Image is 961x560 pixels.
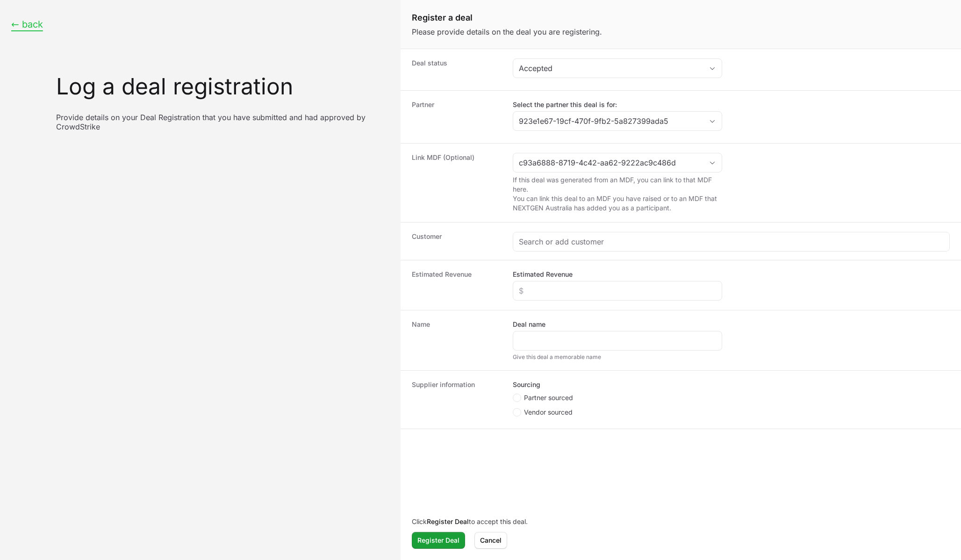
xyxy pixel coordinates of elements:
[412,153,502,213] dt: Link MDF (Optional)
[513,175,722,213] p: If this deal was generated from an MDF, you can link to that MDF here. You can link this deal to ...
[519,285,716,296] input: $
[56,113,389,131] p: Provide details on your Deal Registration that you have submitted and had approved by CrowdStrike
[412,380,502,419] dt: Supplier information
[401,49,961,429] dl: Create activity form
[513,380,540,389] legend: Sourcing
[412,532,465,549] button: Register Deal
[412,232,502,251] dt: Customer
[474,532,507,549] button: Cancel
[412,11,950,24] h1: Register a deal
[519,63,703,74] div: Accepted
[513,320,545,329] label: Deal name
[427,517,469,525] b: Register Deal
[480,535,502,546] span: Cancel
[703,112,722,130] div: Open
[417,535,459,546] span: Register Deal
[524,393,573,402] span: Partner sourced
[412,58,502,81] dt: Deal status
[56,75,389,98] h1: Log a deal registration
[412,270,502,301] dt: Estimated Revenue
[412,100,502,134] dt: Partner
[513,353,722,361] div: Give this deal a memorable name
[513,100,722,109] label: Select the partner this deal is for:
[513,270,573,279] label: Estimated Revenue
[412,517,950,526] p: Click to accept this deal.
[524,408,573,417] span: Vendor sourced
[519,236,944,247] input: Search or add customer
[412,26,950,37] p: Please provide details on the deal you are registering.
[703,153,722,172] div: Open
[11,19,43,30] button: ← back
[513,59,722,78] button: Accepted
[412,320,502,361] dt: Name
